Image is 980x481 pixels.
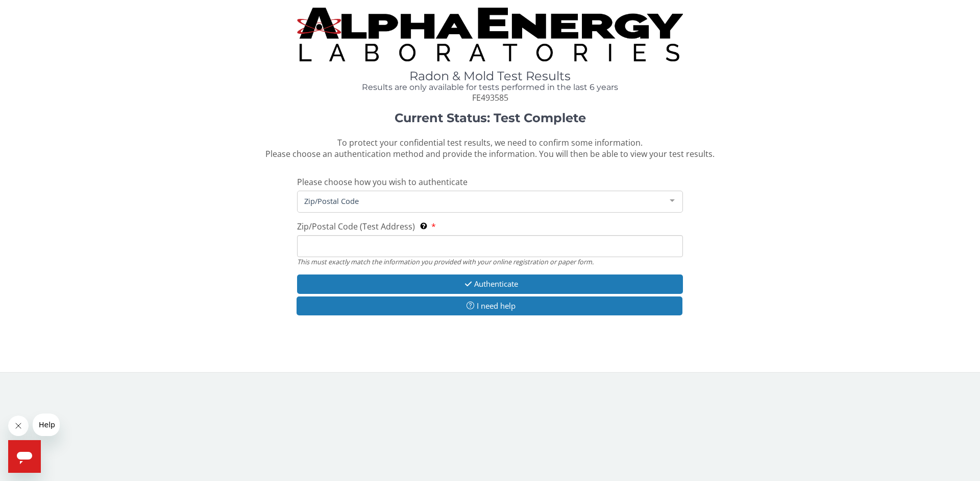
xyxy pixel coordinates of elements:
div: This must exactly match the information you provided with your online registration or paper form. [297,257,683,266]
strong: Current Status: Test Complete [395,110,586,125]
span: To protect your confidential test results, we need to confirm some information. Please choose an ... [265,137,715,160]
img: TightCrop.jpg [297,8,683,61]
button: Authenticate [297,274,683,293]
iframe: Button to launch messaging window [8,440,41,473]
span: Zip/Postal Code [302,195,662,207]
h1: Radon & Mold Test Results [297,70,683,83]
h4: Results are only available for tests performed in the last 6 years [297,83,683,92]
iframe: Close message [8,416,29,436]
span: FE493585 [472,92,508,103]
span: Zip/Postal Code (Test Address) [297,221,415,232]
span: Please choose how you wish to authenticate [297,176,468,188]
iframe: Message from company [33,414,60,436]
button: I need help [297,296,682,315]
